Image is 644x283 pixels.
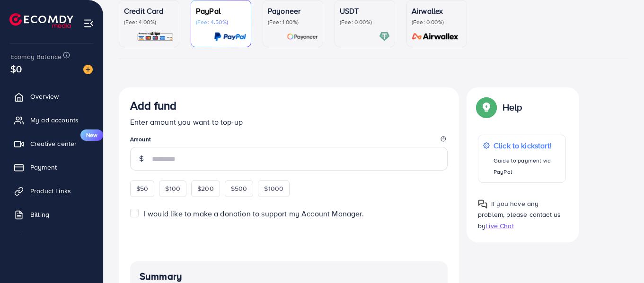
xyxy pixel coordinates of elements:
[137,31,174,42] img: card
[478,199,561,230] span: If you have any problem, please contact us by
[196,18,246,26] p: (Fee: 4.50%)
[30,163,57,172] span: Payment
[7,111,96,129] a: My ad accounts
[9,13,73,28] img: logo
[130,116,448,128] p: Enter amount you want to top-up
[136,184,148,193] span: $50
[80,129,103,141] span: New
[7,229,96,248] a: Affiliate Program
[140,271,438,283] h4: Summary
[478,99,495,116] img: Popup guide
[412,18,462,26] p: (Fee: 0.00%)
[340,5,390,17] p: USDT
[30,186,71,196] span: Product Links
[268,18,318,26] p: (Fee: 1.00%)
[478,199,487,209] img: Popup guide
[10,52,62,61] span: Ecomdy Balance
[30,210,49,219] span: Billing
[144,208,364,219] span: I would like to make a donation to support my Account Manager.
[340,18,390,26] p: (Fee: 0.00%)
[30,139,77,148] span: Creative center
[604,240,637,276] iframe: Chat
[379,31,390,42] img: card
[165,184,180,193] span: $100
[30,92,59,101] span: Overview
[124,18,174,26] p: (Fee: 4.00%)
[412,5,462,17] p: Airwallex
[214,31,246,42] img: card
[83,65,93,74] img: image
[30,115,79,125] span: My ad accounts
[130,135,448,147] legend: Amount
[197,184,214,193] span: $200
[264,184,283,193] span: $1000
[10,62,22,76] span: $0
[494,140,561,151] p: Click to kickstart!
[7,87,96,106] a: Overview
[7,158,96,177] a: Payment
[503,102,522,113] p: Help
[7,181,96,200] a: Product Links
[231,184,247,193] span: $500
[7,134,96,153] a: Creative centerNew
[287,31,318,42] img: card
[196,5,246,17] p: PayPal
[130,99,176,112] h3: Add fund
[124,5,174,17] p: Credit Card
[30,233,81,243] span: Affiliate Program
[494,155,561,178] p: Guide to payment via PayPal
[409,31,462,42] img: card
[268,5,318,17] p: Payoneer
[485,221,513,231] span: Live Chat
[83,18,94,29] img: menu
[7,205,96,224] a: Billing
